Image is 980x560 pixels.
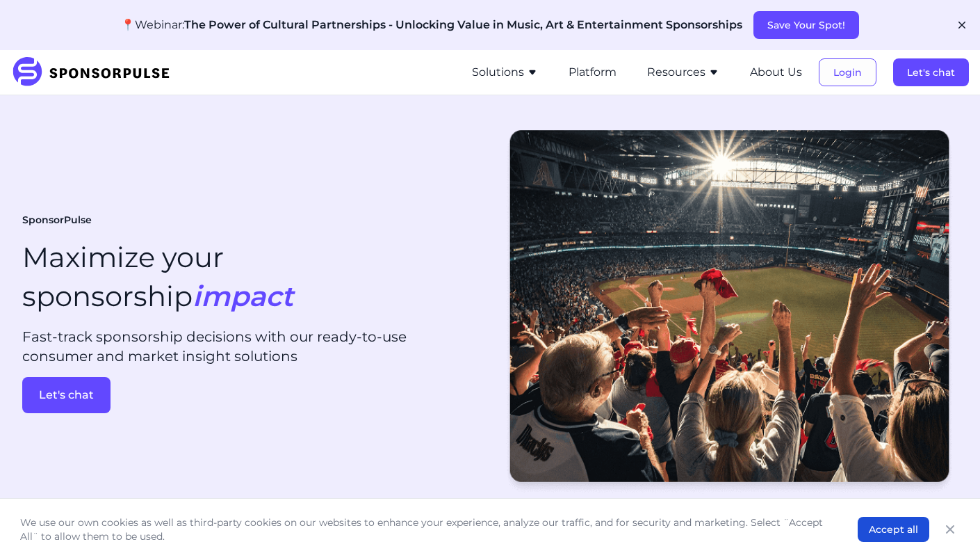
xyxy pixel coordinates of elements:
[22,377,111,413] button: Let's chat
[121,17,742,33] p: 📍Webinar:
[193,279,293,313] i: impact
[750,66,802,79] a: About Us
[20,515,830,543] p: We use our own cookies as well as third-party cookies on our websites to enhance your experience,...
[22,327,479,366] p: Fast-track sponsorship decisions with our ready-to-use consumer and market insight solutions
[569,64,616,81] button: Platform
[893,66,969,79] a: Let's chat
[910,493,980,560] iframe: Chat Widget
[472,64,538,81] button: Solutions
[11,57,180,88] img: SponsorPulse
[753,11,859,39] button: Save Your Spot!
[753,19,859,31] a: Save Your Spot!
[647,64,719,81] button: Resources
[569,66,616,79] a: Platform
[22,377,479,413] a: Let's chat
[22,214,92,227] span: SponsorPulse
[184,18,742,31] span: The Power of Cultural Partnerships - Unlocking Value in Music, Art & Entertainment Sponsorships
[22,238,293,316] h1: Maximize your sponsorship
[858,517,929,542] button: Accept all
[893,58,969,86] button: Let's chat
[819,58,876,86] button: Login
[819,66,876,79] a: Login
[750,64,802,81] button: About Us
